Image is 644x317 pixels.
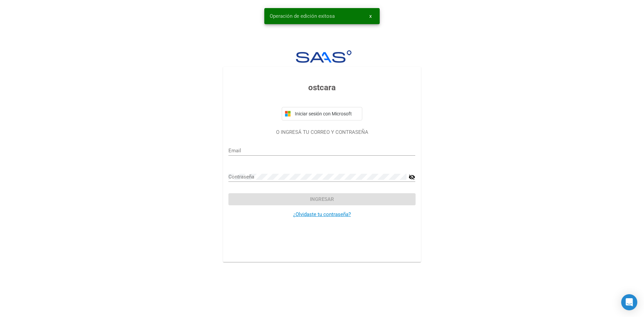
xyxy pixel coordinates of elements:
[310,196,334,202] span: Ingresar
[369,13,372,19] span: x
[228,128,415,136] p: O INGRESÁ TU CORREO Y CONTRASEÑA
[621,294,637,310] div: Open Intercom Messenger
[364,10,377,22] button: x
[228,82,415,94] h3: ostcara
[293,211,351,217] a: ¿Olvidaste tu contraseña?
[270,13,335,19] span: Operación de edición exitosa
[409,173,415,181] mat-icon: visibility_off
[228,193,415,205] button: Ingresar
[293,111,359,116] span: Iniciar sesión con Microsoft
[282,107,362,120] button: Iniciar sesión con Microsoft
